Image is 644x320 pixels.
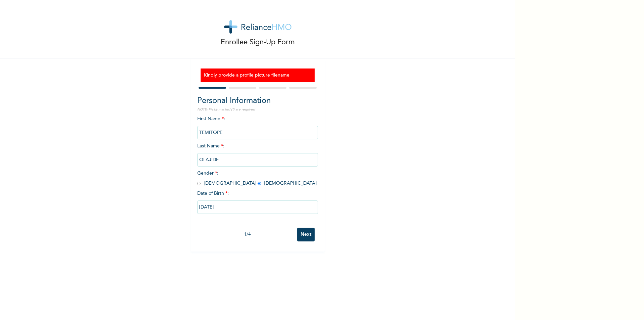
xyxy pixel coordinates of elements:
h2: Personal Information [197,95,318,107]
span: Date of Birth : [197,190,229,197]
input: DD-MM-YYYY [197,200,318,214]
input: Enter your first name [197,126,318,139]
input: Next [297,228,315,241]
h3: Kindly provide a profile picture filename [204,72,311,79]
span: Last Name : [197,144,318,162]
p: Enrollee Sign-Up Form [221,37,295,48]
input: Enter your last name [197,153,318,167]
span: Gender : [DEMOGRAPHIC_DATA] [DEMOGRAPHIC_DATA] [197,171,317,186]
p: NOTE: Fields marked (*) are required [197,107,318,112]
img: logo [224,20,291,34]
span: First Name : [197,117,318,135]
div: 1 / 4 [197,231,297,238]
